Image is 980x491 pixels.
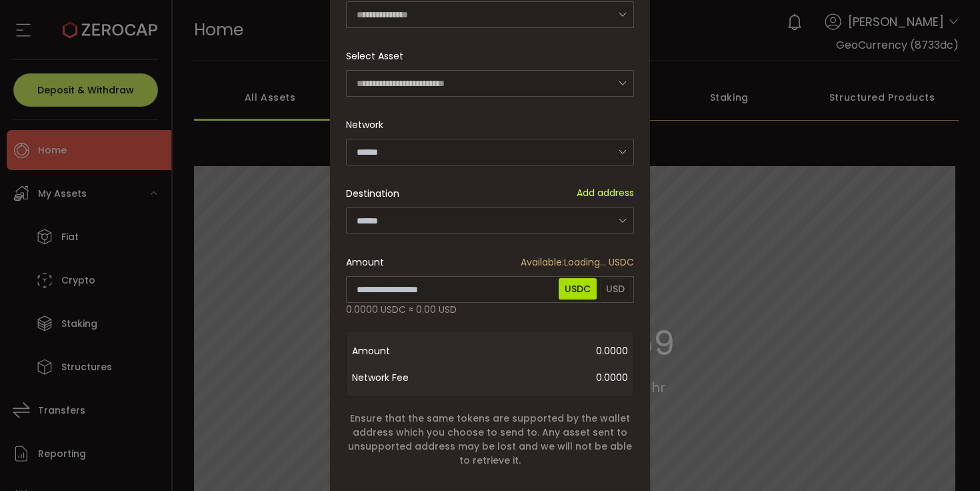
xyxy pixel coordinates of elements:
span: Destination [346,187,399,200]
span: Amount [346,256,384,270]
label: Network [346,118,391,131]
span: USDC [559,278,597,300]
span: USD [600,278,631,300]
label: Select Asset [346,49,411,63]
span: 0.0000 [459,338,628,364]
div: Widżet czatu [913,427,980,491]
span: 0.0000 [459,364,628,391]
span: Add address [577,186,634,200]
span: Available: [521,256,564,269]
span: Amount [352,338,459,364]
span: 0.0000 USDC ≈ 0.00 USD [346,303,457,317]
span: Loading... USDC [521,256,634,270]
span: Network Fee [352,364,459,391]
span: Ensure that the same tokens are supported by the wallet address which you choose to send to. Any ... [346,412,634,468]
iframe: Chat Widget [913,427,980,491]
